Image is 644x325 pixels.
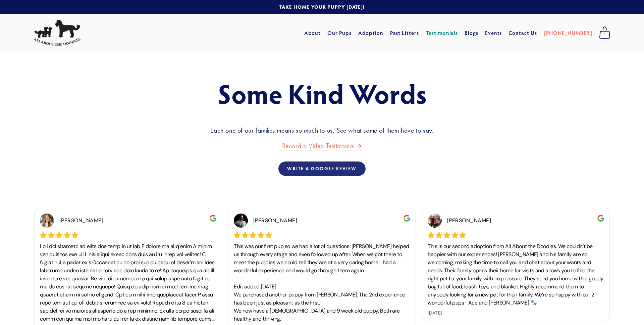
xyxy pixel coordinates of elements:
a: About [304,27,321,39]
a: Our Pups [327,27,352,39]
a: 0 items in cart [596,25,614,41]
h3: Each one of our families means so much to us. See what some of them have to say. [34,126,610,135]
a: Contact Us [508,27,537,39]
a: Events [485,27,502,39]
a: Record a Video Testimonial ➔ [282,142,362,150]
a: Testimonials [426,27,458,39]
a: Write a google review [278,161,365,176]
a: Adoption [358,27,383,39]
a: [PHONE_NUMBER] [544,27,592,39]
h1: Some Kind Words [34,79,610,108]
a: Blogs [465,27,478,39]
a: Past Litters [390,29,419,36]
img: All About The Doodles [34,20,80,46]
span: 0 [599,30,610,39]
